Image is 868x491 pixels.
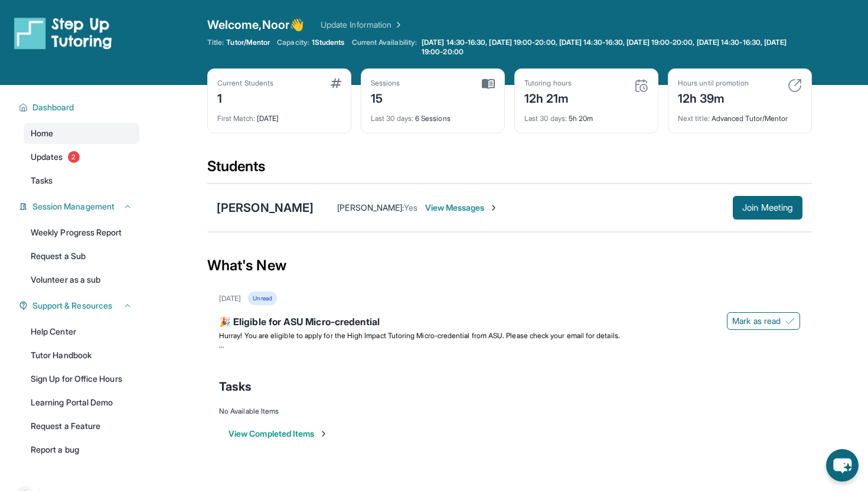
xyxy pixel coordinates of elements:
[524,78,572,88] div: Tutoring hours
[826,449,859,482] button: chat-button
[742,204,793,211] span: Join Meeting
[28,201,132,212] button: Session Management
[331,78,341,88] img: card
[24,392,139,413] a: Learning Portal Demo
[217,78,273,88] div: Current Students
[207,17,304,33] span: Welcome, Noor 👋
[32,201,115,212] span: Session Management
[229,428,328,440] button: View Completed Items
[219,378,252,395] span: Tasks
[371,88,400,107] div: 15
[524,114,567,123] span: Last 30 days :
[24,269,139,290] a: Volunteer as a sub
[678,107,802,123] div: Advanced Tutor/Mentor
[226,38,270,47] span: Tutor/Mentor
[217,114,255,123] span: First Match :
[404,202,417,212] span: Yes
[24,415,139,437] a: Request a Feature
[31,175,53,186] span: Tasks
[217,107,341,123] div: [DATE]
[24,222,139,243] a: Weekly Progress Report
[733,196,802,220] button: Join Meeting
[24,439,139,460] a: Report a bug
[24,321,139,342] a: Help Center
[312,38,345,47] span: 1 Students
[219,294,241,303] div: [DATE]
[24,368,139,389] a: Sign Up for Office Hours
[678,88,749,107] div: 12h 39m
[207,240,812,292] div: What's New
[371,114,413,123] span: Last 30 days :
[207,38,224,47] span: Title:
[422,38,810,57] span: [DATE] 14:30-16:30, [DATE] 19:00-20:00, [DATE] 14:30-16:30, [DATE] 19:00-20:00, [DATE] 14:30-16:3...
[32,102,74,113] span: Dashboard
[524,88,572,107] div: 12h 21m
[31,127,53,139] span: Home
[482,78,495,89] img: card
[371,107,495,123] div: 6 Sessions
[788,78,802,93] img: card
[14,17,112,50] img: logo
[277,38,309,47] span: Capacity:
[24,146,139,168] a: Updates2
[634,78,648,93] img: card
[219,407,800,416] div: No Available Items
[419,38,812,57] a: [DATE] 14:30-16:30, [DATE] 19:00-20:00, [DATE] 14:30-16:30, [DATE] 19:00-20:00, [DATE] 14:30-16:3...
[352,38,417,57] span: Current Availability:
[32,300,112,312] span: Support & Resources
[678,114,710,123] span: Next title :
[727,312,800,330] button: Mark as read
[524,107,648,123] div: 5h 20m
[24,170,139,191] a: Tasks
[219,315,800,331] div: 🎉 Eligible for ASU Micro-credential
[24,123,139,144] a: Home
[678,78,749,88] div: Hours until promotion
[732,315,781,327] span: Mark as read
[31,151,63,163] span: Updates
[24,245,139,267] a: Request a Sub
[68,151,80,163] span: 2
[28,102,132,113] button: Dashboard
[207,157,812,183] div: Students
[217,88,273,107] div: 1
[371,78,400,88] div: Sessions
[219,331,620,340] span: Hurray! You are eligible to apply for the High Impact Tutoring Micro-credential from ASU. Please ...
[489,203,498,212] img: Chevron-Right
[248,292,276,305] div: Unread
[337,202,404,212] span: [PERSON_NAME] :
[785,316,795,326] img: Mark as read
[24,345,139,366] a: Tutor Handbook
[391,19,403,31] img: Chevron Right
[28,300,132,312] button: Support & Resources
[321,19,403,31] a: Update Information
[425,202,499,214] span: View Messages
[217,199,314,216] div: [PERSON_NAME]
